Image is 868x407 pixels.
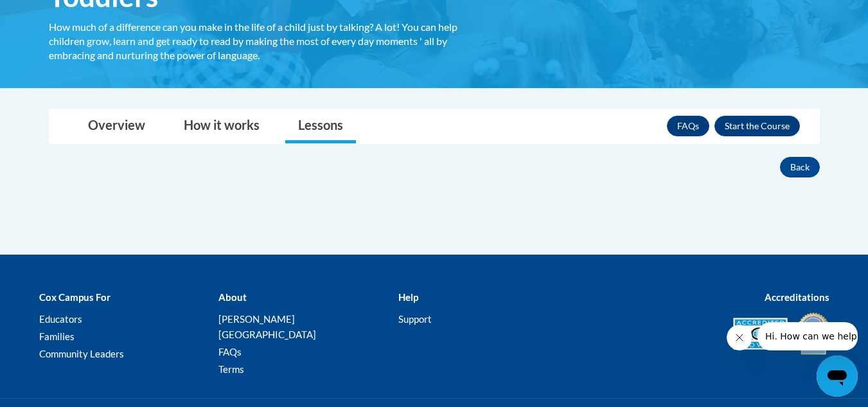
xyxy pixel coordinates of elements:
[218,291,247,303] b: About
[765,291,829,303] b: Accreditations
[75,109,158,143] a: Overview
[714,116,800,136] button: Enroll
[39,291,111,303] b: Cox Campus For
[218,313,316,340] a: [PERSON_NAME][GEOGRAPHIC_DATA]
[49,20,492,62] div: How much of a difference can you make in the life of a child just by talking? A lot! You can help...
[218,346,242,357] a: FAQs
[8,9,104,19] span: Hi. How can we help?
[727,325,752,350] iframe: Close message
[398,313,432,325] a: Support
[39,313,82,325] a: Educators
[39,348,124,359] a: Community Leaders
[797,311,829,356] img: IDA® Accredited
[398,291,418,303] b: Help
[733,318,788,350] img: Accredited IACET® Provider
[780,157,820,177] button: Back
[757,322,858,350] iframe: Message from company
[171,109,272,143] a: How it works
[667,116,709,136] a: FAQs
[218,363,244,375] a: Terms
[817,356,858,397] iframe: Button to launch messaging window
[285,109,356,143] a: Lessons
[39,330,75,342] a: Families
